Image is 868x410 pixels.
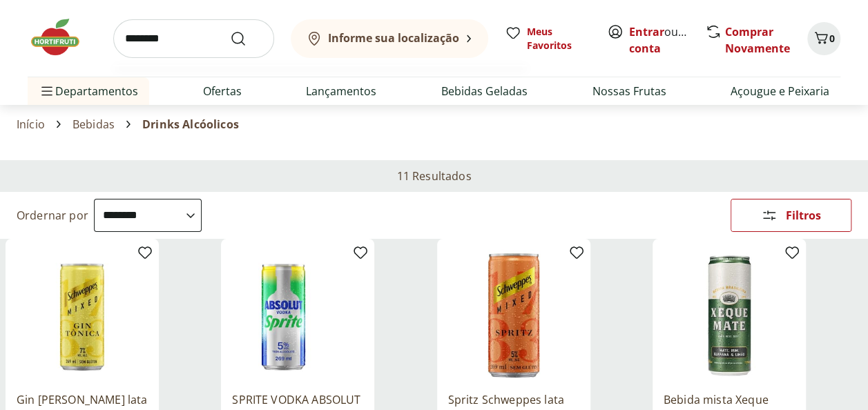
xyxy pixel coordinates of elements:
[629,23,691,57] span: ou
[17,250,148,381] img: Gin Tônica Schweppes lata 269ml gelada
[761,207,778,224] svg: Abrir Filtros
[664,250,795,381] img: Bebida mista Xeque Mate gelada 355ml
[17,118,45,130] a: Início
[328,30,459,46] b: Informe sua localização
[232,250,363,381] img: SPRITE VODKA ABSOLUT LT GELADA 269ML
[829,32,835,45] span: 0
[629,24,705,56] a: Criar conta
[73,118,115,130] a: Bebidas
[203,83,242,99] a: Ofertas
[725,24,790,56] a: Comprar Novamente
[592,83,666,99] a: Nossas Frutas
[441,83,528,99] a: Bebidas Geladas
[731,83,829,99] a: Açougue e Peixaria
[39,75,138,108] span: Departamentos
[306,83,376,99] a: Lançamentos
[396,168,471,184] h2: 11 Resultados
[786,210,821,221] span: Filtros
[17,208,88,223] label: Ordernar por
[230,30,263,47] button: Submit Search
[807,22,840,55] button: Carrinho
[39,75,55,108] button: Menu
[28,17,97,58] img: Hortifruti
[629,24,664,39] a: Entrar
[142,118,239,130] span: Drinks Alcóolicos
[448,250,579,381] img: Spritz Schweppes lata 269ml gelada
[731,199,851,232] button: Filtros
[527,25,590,52] span: Meus Favoritos
[291,19,488,58] button: Informe sua localização
[113,19,274,58] input: search
[505,25,590,52] a: Meus Favoritos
